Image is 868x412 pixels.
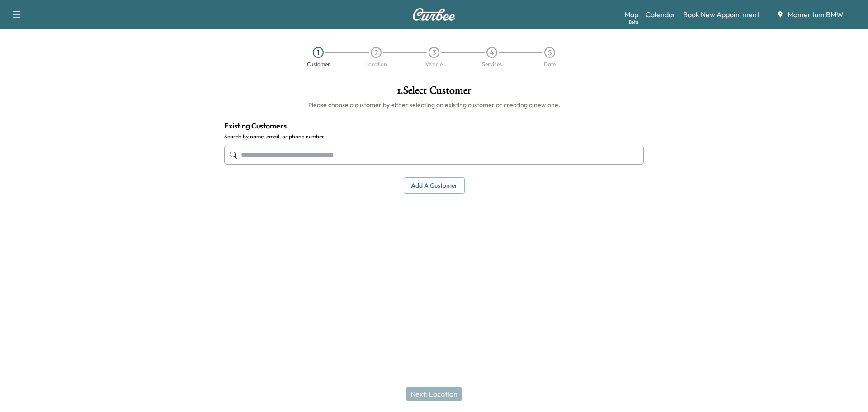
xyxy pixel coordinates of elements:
label: Search by name, email, or phone number [224,133,644,140]
div: 2 [371,47,382,58]
div: Date [544,62,556,67]
h6: Please choose a customer by either selecting an existing customer or creating a new one. [224,100,644,109]
a: Book New Appointment [683,9,759,20]
h4: Existing Customers [224,120,644,131]
div: Services [482,62,502,67]
a: Calendar [646,9,676,20]
div: Beta [629,19,638,25]
div: Location [365,62,387,67]
div: Customer [307,62,330,67]
img: Curbee Logo [412,8,456,21]
div: 5 [544,47,555,58]
a: MapBeta [624,9,638,20]
div: 4 [486,47,497,58]
span: Momentum BMW [788,9,844,20]
div: Vehicle [425,62,443,67]
div: 3 [429,47,439,58]
div: 1 [313,47,324,58]
h1: 1 . Select Customer [224,85,644,100]
button: Add a customer [404,177,465,194]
